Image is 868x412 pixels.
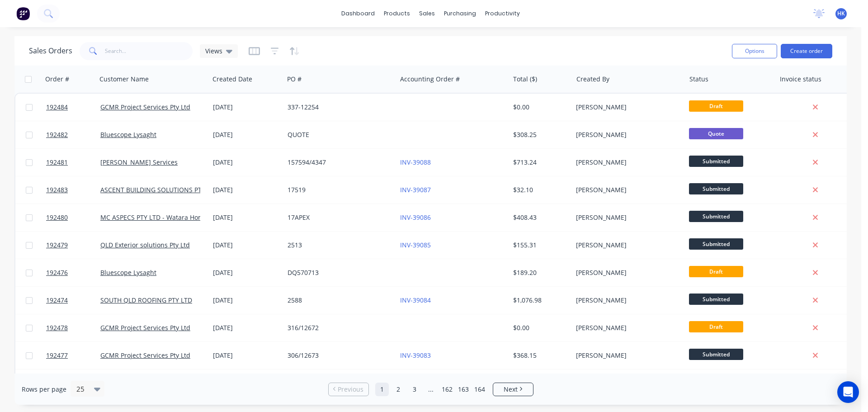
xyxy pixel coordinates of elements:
[689,100,743,112] span: Draft
[513,213,566,222] div: $408.43
[576,158,676,167] div: [PERSON_NAME]
[213,103,280,112] div: [DATE]
[576,103,676,112] div: [PERSON_NAME]
[288,241,388,250] div: 2513
[100,351,190,360] a: GCMR Project Services Pty Ltd
[400,296,431,304] a: INV-39084
[287,75,302,84] div: PO #
[46,185,68,194] span: 192483
[481,7,524,20] div: productivity
[689,266,743,277] span: Draft
[205,46,222,56] span: Views
[689,128,743,139] span: Quote
[837,9,845,18] span: HK
[288,351,388,360] div: 306/12673
[781,44,832,58] button: Create order
[576,241,676,250] div: [PERSON_NAME]
[213,213,280,222] div: [DATE]
[100,241,190,249] a: QLD Exterior solutions Pty Ltd
[16,7,30,20] img: Factory
[46,259,100,286] a: 192476
[213,158,280,167] div: [DATE]
[576,323,676,332] div: [PERSON_NAME]
[46,342,100,369] a: 192477
[576,296,676,305] div: [PERSON_NAME]
[513,351,566,360] div: $368.15
[415,7,439,20] div: sales
[513,323,566,332] div: $0.00
[45,75,69,84] div: Order #
[46,296,68,305] span: 192474
[213,268,280,277] div: [DATE]
[288,323,388,332] div: 316/12672
[213,130,280,139] div: [DATE]
[732,44,777,58] button: Options
[375,383,389,396] a: Page 1 is your current page
[379,7,415,20] div: products
[329,385,368,394] a: Previous page
[100,323,190,332] a: GCMR Project Services Pty Ltd
[440,383,454,396] a: Page 162
[46,158,68,167] span: 192481
[457,383,470,396] a: Page 163
[29,47,72,55] h1: Sales Orders
[400,213,431,222] a: INV-39086
[22,385,66,394] span: Rows per page
[513,158,566,167] div: $713.24
[424,383,438,396] a: Jump forward
[46,287,100,314] a: 192474
[513,268,566,277] div: $189.20
[400,75,460,84] div: Accounting Order #
[46,149,100,176] a: 192481
[46,323,68,332] span: 192478
[837,381,859,403] div: Open Intercom Messenger
[689,183,743,194] span: Submitted
[780,75,821,84] div: Invoice status
[513,241,566,250] div: $155.31
[493,385,533,394] a: Next page
[408,383,421,396] a: Page 3
[213,185,280,194] div: [DATE]
[689,294,743,305] span: Submitted
[439,7,481,20] div: purchasing
[513,130,566,139] div: $308.25
[513,103,566,112] div: $0.00
[100,213,255,222] a: MC ASPECS PTY LTD - Watara Homes Constructions
[338,385,363,394] span: Previous
[689,75,708,84] div: Status
[400,351,431,360] a: INV-39083
[513,296,566,305] div: $1,076.98
[576,185,676,194] div: [PERSON_NAME]
[46,204,100,231] a: 192480
[504,385,518,394] span: Next
[513,75,537,84] div: Total ($)
[288,296,388,305] div: 2588
[46,213,68,222] span: 192480
[46,351,68,360] span: 192477
[473,383,486,396] a: Page 164
[213,351,280,360] div: [DATE]
[46,268,68,277] span: 192476
[100,268,156,277] a: Bluescope Lysaght
[576,130,676,139] div: [PERSON_NAME]
[46,130,68,139] span: 192482
[213,296,280,305] div: [DATE]
[46,314,100,341] a: 192478
[400,241,431,249] a: INV-39085
[213,241,280,250] div: [DATE]
[100,185,218,194] a: ASCENT BUILDING SOLUTIONS PTY LTD
[46,103,68,112] span: 192484
[689,321,743,332] span: Draft
[100,296,192,304] a: SOUTH QLD ROOFING PTY LTD
[576,75,609,84] div: Created By
[400,158,431,166] a: INV-39088
[46,94,100,121] a: 192484
[576,268,676,277] div: [PERSON_NAME]
[46,176,100,204] a: 192483
[288,158,388,167] div: 157594/4347
[100,130,156,139] a: Bluescope Lysaght
[100,158,178,166] a: [PERSON_NAME] Services
[576,351,676,360] div: [PERSON_NAME]
[212,75,252,84] div: Created Date
[400,185,431,194] a: INV-39087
